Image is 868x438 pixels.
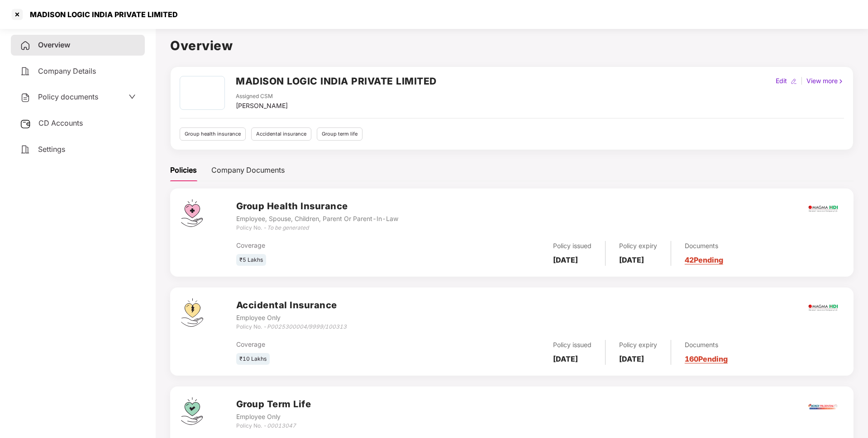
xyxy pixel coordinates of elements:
[38,92,98,101] span: Policy documents
[774,76,789,86] div: Edit
[807,292,839,324] img: magma.png
[236,224,398,232] div: Policy No. -
[236,92,288,101] div: Assigned CSM
[236,298,347,312] h3: Accidental Insurance
[799,76,805,86] div: |
[236,313,347,323] div: Employee Only
[38,118,83,127] span: CD Accounts
[685,255,723,264] a: 42 Pending
[619,354,644,363] b: [DATE]
[236,240,439,250] div: Coverage
[317,127,362,141] div: Group term life
[170,165,197,176] div: Policies
[20,40,31,51] img: svg+xml;base64,PHN2ZyB4bWxucz0iaHR0cDovL3d3dy53My5vcmcvMjAwMC9zdmciIHdpZHRoPSIyNCIgaGVpZ2h0PSIyNC...
[211,165,285,176] div: Company Documents
[180,127,246,141] div: Group health insurance
[236,412,311,422] div: Employee Only
[20,118,31,129] img: svg+xml;base64,PHN2ZyB3aWR0aD0iMjUiIGhlaWdodD0iMjQiIHZpZXdCb3g9IjAgMCAyNSAyNCIgZmlsbD0ibm9uZSIgeG...
[236,422,311,430] div: Policy No. -
[236,323,347,331] div: Policy No. -
[838,78,844,85] img: rightIcon
[236,74,437,89] h2: MADISON LOGIC INDIA PRIVATE LIMITED
[685,354,728,363] a: 160 Pending
[38,66,96,75] span: Company Details
[267,224,309,231] i: To be generated
[38,40,70,49] span: Overview
[170,36,854,56] h1: Overview
[236,353,270,365] div: ₹10 Lakhs
[20,66,31,77] img: svg+xml;base64,PHN2ZyB4bWxucz0iaHR0cDovL3d3dy53My5vcmcvMjAwMC9zdmciIHdpZHRoPSIyNCIgaGVpZ2h0PSIyNC...
[805,76,846,86] div: View more
[791,78,797,85] img: editIcon
[619,255,644,264] b: [DATE]
[553,354,578,363] b: [DATE]
[181,298,203,327] img: svg+xml;base64,PHN2ZyB4bWxucz0iaHR0cDovL3d3dy53My5vcmcvMjAwMC9zdmciIHdpZHRoPSI0OS4zMjEiIGhlaWdodD...
[553,340,591,350] div: Policy issued
[236,339,439,349] div: Coverage
[619,340,657,350] div: Policy expiry
[236,397,311,411] h3: Group Term Life
[236,214,398,224] div: Employee, Spouse, Children, Parent Or Parent-In-Law
[236,199,398,213] h3: Group Health Insurance
[181,199,203,227] img: svg+xml;base64,PHN2ZyB4bWxucz0iaHR0cDovL3d3dy53My5vcmcvMjAwMC9zdmciIHdpZHRoPSI0Ny43MTQiIGhlaWdodD...
[38,145,65,154] span: Settings
[24,10,178,19] div: MADISON LOGIC INDIA PRIVATE LIMITED
[619,241,657,251] div: Policy expiry
[267,422,296,429] i: 00013047
[181,397,203,425] img: svg+xml;base64,PHN2ZyB4bWxucz0iaHR0cDovL3d3dy53My5vcmcvMjAwMC9zdmciIHdpZHRoPSI0Ny43MTQiIGhlaWdodD...
[807,193,839,225] img: magma.png
[129,93,136,100] span: down
[20,92,31,103] img: svg+xml;base64,PHN2ZyB4bWxucz0iaHR0cDovL3d3dy53My5vcmcvMjAwMC9zdmciIHdpZHRoPSIyNCIgaGVpZ2h0PSIyNC...
[251,127,311,141] div: Accidental insurance
[685,241,723,251] div: Documents
[685,340,728,350] div: Documents
[20,144,31,155] img: svg+xml;base64,PHN2ZyB4bWxucz0iaHR0cDovL3d3dy53My5vcmcvMjAwMC9zdmciIHdpZHRoPSIyNCIgaGVpZ2h0PSIyNC...
[553,255,578,264] b: [DATE]
[236,101,288,111] div: [PERSON_NAME]
[807,391,839,423] img: iciciprud.png
[236,254,266,266] div: ₹5 Lakhs
[553,241,591,251] div: Policy issued
[267,323,347,330] i: P0025300004/9999/100313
